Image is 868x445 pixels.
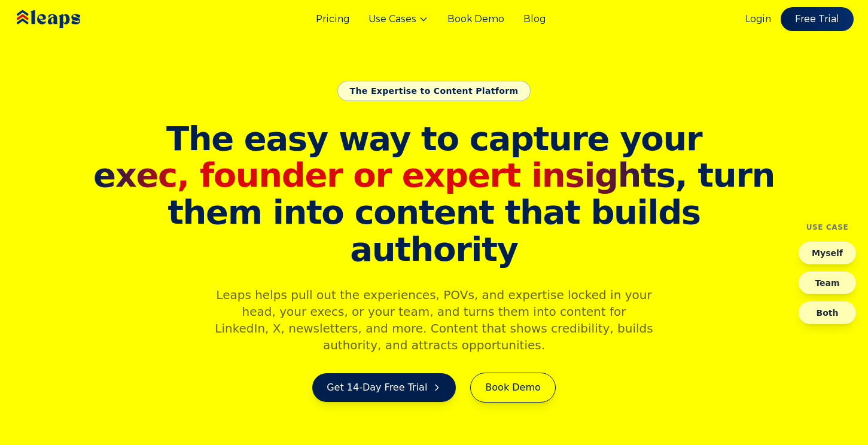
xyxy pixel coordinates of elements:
[14,2,116,36] img: Leaps Logo
[90,194,779,267] span: them into content that builds authority
[799,301,856,324] button: Both
[447,12,504,26] a: Book Demo
[205,286,664,353] p: Leaps helps pull out the experiences, POVs, and expertise locked in your head, your execs, or you...
[781,7,854,31] a: Free Trial
[745,12,771,26] a: Login
[312,373,456,402] a: Get 14-Day Free Trial
[799,272,856,294] button: Team
[523,12,546,26] a: Blog
[316,12,349,26] a: Pricing
[470,373,555,403] a: Book Demo
[90,157,779,194] span: , turn
[93,156,675,194] span: exec, founder or expert insights
[799,242,856,264] button: Myself
[166,119,702,158] span: The easy way to capture your
[337,81,531,101] div: The Expertise to Content Platform
[806,222,849,232] h4: Use Case
[368,12,428,26] button: Use Cases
